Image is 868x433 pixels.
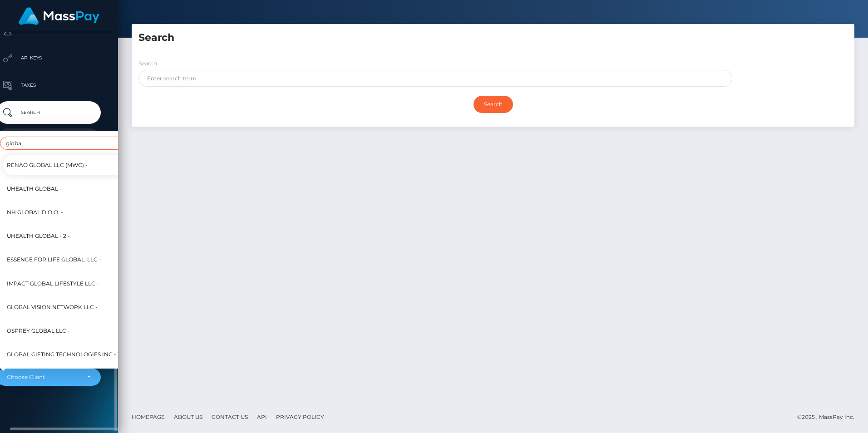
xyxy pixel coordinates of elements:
[7,349,142,360] span: Global Gifting Technologies Inc - Throne
[138,70,732,87] input: Enter search term
[473,96,513,113] input: Search
[7,374,80,381] div: Choose Client
[170,410,206,424] a: About Us
[7,182,62,194] span: UHealth Global -
[138,31,848,45] h5: Search
[272,410,328,424] a: Privacy Policy
[19,7,99,25] img: MassPay Logo
[253,410,271,424] a: API
[208,410,252,424] a: Contact Us
[797,412,861,422] div: © 2025 , MassPay Inc.
[7,301,98,313] span: Global Vision Network LLC -
[138,59,157,68] label: Search
[7,277,99,289] span: Impact Global Lifestyle LLC -
[7,325,70,336] span: Osprey Global LLC -
[7,230,70,242] span: UHealth Global - 2 -
[128,410,168,424] a: Homepage
[7,207,63,218] span: NH Global d.o.o. -
[7,159,88,171] span: Renao Global LLC (MWC) -
[7,254,101,266] span: Essence for Life Global, LLC -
